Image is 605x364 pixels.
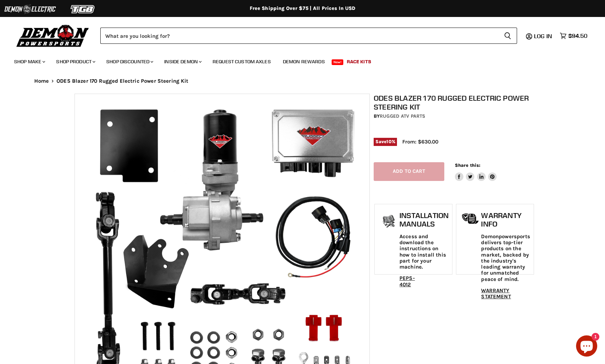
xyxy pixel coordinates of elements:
[34,78,49,84] a: Home
[534,33,552,40] span: Log in
[20,5,585,12] div: Free Shipping Over $75 | All Prices In USD
[9,54,49,69] a: Shop Make
[380,113,425,119] a: Rugged ATV Parts
[374,94,535,111] h1: ODES Blazer 170 Rugged Electric Power Steering Kit
[332,59,344,65] span: New!
[207,54,276,69] a: Request Custom Axles
[20,78,585,84] nav: Breadcrumbs
[380,213,398,231] img: install_manual-icon.png
[574,335,599,358] inbox-online-store-chat: Shopify online store chat
[4,2,57,16] img: Demon Electric Logo 2
[498,28,517,44] button: Search
[399,234,449,270] p: Access and download the instructions on how to install this part for your machine.
[101,54,158,69] a: Shop Discounted
[455,162,497,181] aside: Share this:
[100,28,517,44] form: Product
[278,54,330,69] a: Demon Rewards
[556,31,591,41] a: $94.50
[9,52,586,69] ul: Main menu
[100,28,498,44] input: Search
[531,33,556,39] a: Log in
[455,163,480,168] span: Share this:
[14,23,91,48] img: Demon Powersports
[342,54,376,69] a: Race Kits
[374,138,397,146] span: Save %
[462,213,479,224] img: warranty-icon.png
[481,234,530,282] p: Demonpowersports delivers top-tier products on the market, backed by the industry's leading warra...
[159,54,206,69] a: Inside Demon
[402,139,438,145] span: From: $630.00
[481,287,511,300] a: WARRANTY STATEMENT
[57,78,189,84] span: ODES Blazer 170 Rugged Electric Power Steering Kit
[386,139,391,144] span: 10
[51,54,100,69] a: Shop Product
[399,275,415,287] a: PEPS-4012
[399,211,449,228] h1: Installation Manuals
[57,2,109,16] img: TGB Logo 2
[481,211,530,228] h1: Warranty Info
[568,33,587,39] span: $94.50
[374,112,535,120] div: by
